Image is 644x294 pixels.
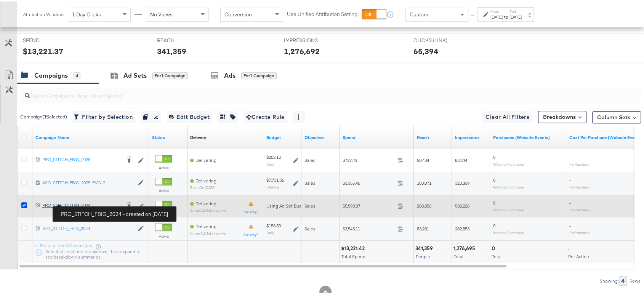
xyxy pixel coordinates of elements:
[42,201,121,207] div: PRO_STITCH_FBIG_2024
[42,224,134,230] a: RTG_STITCH_FBIG_2024
[42,201,121,208] a: PRO_STITCH_FBIG_2024
[30,83,585,98] input: Search Campaigns by Name, ID or Objective
[167,109,212,121] button: Edit Budget
[493,221,495,227] span: 0
[509,13,522,19] div: [DATE]
[190,184,216,188] sub: ends on [DATE]
[569,160,590,165] sub: Per Purchase
[157,35,214,43] span: REACH
[453,243,477,251] div: 1,276,695
[190,230,226,234] sub: Some Ad Sets Inactive
[155,164,172,169] label: Active
[266,229,274,233] sub: Daily
[246,111,285,120] span: Create Rule
[266,133,298,139] a: The maximum amount you're willing to spend on your ads, on average each day or over the lifetime ...
[23,10,64,16] div: Attribution Window:
[417,179,431,184] span: 103,071
[190,133,206,139] div: Delivery
[569,176,571,181] span: -
[266,160,274,165] sub: Daily
[493,153,495,158] span: 0
[195,222,216,228] span: Delivering
[455,201,469,207] span: 582,226
[42,155,121,161] div: PRO_STITCH_FBIG_2025
[266,153,281,159] div: $202.12
[287,9,359,16] label: Use Unified Attribution Setting:
[304,133,336,139] a: Your campaign's objective.
[629,277,641,282] div: Rows
[341,252,365,258] span: Total Spend
[482,109,532,121] button: Clear All Filters
[72,10,101,16] span: 1 Day Clicks
[485,111,529,120] span: Clear All Filters
[304,156,316,161] span: Sales
[157,44,186,55] div: 341,359
[152,71,188,78] div: for 1 Campaign
[190,133,206,139] a: Reflects the ability of your Ad Campaign to achieve delivery based on ad states, schedule and bud...
[455,133,487,139] a: The number of times your ad was served. On mobile apps an ad is counted as served the first time ...
[493,176,495,181] span: 0
[224,70,235,78] div: Ads
[493,160,524,165] sub: Website Purchases
[569,206,590,211] sub: Per Purchase
[23,44,63,55] div: $13,221.37
[42,224,134,230] div: RTG_STITCH_FBIG_2024
[569,153,571,158] span: -
[413,44,438,55] div: 65,394
[169,111,210,120] span: Edit Budget
[75,111,133,120] span: Filter by Selection
[490,8,503,13] label: Start:
[410,10,428,16] span: Custom
[73,109,135,121] button: Filter by Selection
[42,155,121,163] a: PRO_STITCH_FBIG_2025
[343,156,394,161] span: $727.43
[343,201,394,207] span: $5,593.37
[150,10,173,16] span: No Views
[244,109,287,121] button: Create Rule
[284,35,341,43] span: IMPRESSIONS
[152,133,184,139] a: Shows the current state of your Ad Campaign.
[35,133,146,139] a: Your campaign name.
[155,187,172,192] label: Active
[569,133,642,139] a: The average cost for each purchase tracked by your Custom Audience pixel on your website after pe...
[599,277,619,282] div: Showing:
[195,176,216,182] span: Delivering
[266,176,284,182] div: $7,731.36
[454,252,463,258] span: Total
[195,156,216,161] span: Delivering
[469,13,476,16] span: ↑
[415,243,435,251] div: 341,359
[224,10,252,16] span: Conversion
[304,201,316,207] span: Sales
[493,206,524,211] sub: Website Purchases
[455,179,469,184] span: 323,369
[538,109,586,121] button: Breakdowns
[20,112,67,119] div: Campaign ( 1 Selected)
[155,209,172,214] label: Active
[284,44,320,55] div: 1,276,692
[123,70,147,78] div: Ad Sets
[569,183,590,188] sub: Per Purchase
[493,198,495,204] span: 0
[592,110,641,122] button: Column Sets
[343,224,394,230] span: $3,545.11
[568,252,589,258] span: Per Action
[343,179,394,184] span: $3,355.46
[417,156,429,161] span: 50,484
[417,224,429,230] span: 83,281
[417,133,449,139] a: The number of people your ad was served to.
[155,232,172,237] label: Active
[190,207,226,211] sub: Some Ad Sets Inactive
[266,183,279,188] sub: Lifetime
[492,252,501,258] span: Total
[42,178,134,185] a: ASC_STITCH_FBIG_2025_EVG_2
[266,201,309,208] div: Using Ad Set Budget
[569,221,571,227] span: -
[569,229,590,233] sub: Per Purchase
[241,71,277,78] div: for 1 Campaign
[492,243,497,251] div: 0
[266,221,281,227] div: $156.50
[490,13,503,19] div: [DATE]
[455,224,469,230] span: 282,853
